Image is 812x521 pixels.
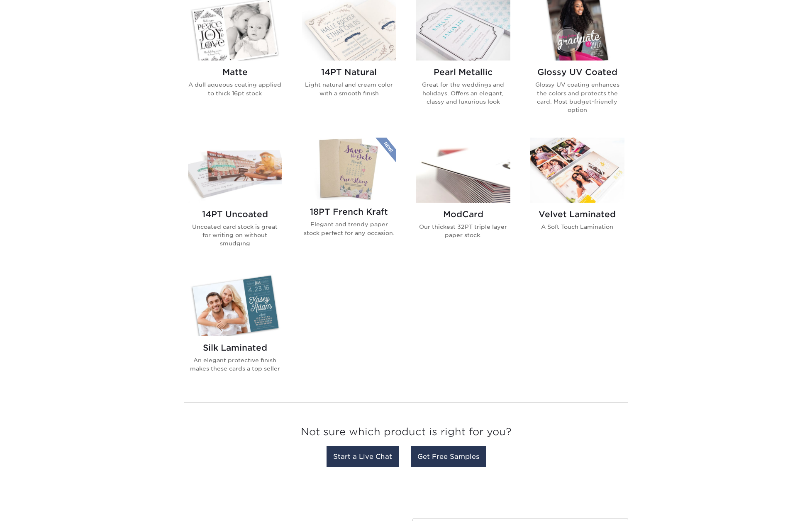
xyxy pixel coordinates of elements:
img: New Product [376,138,396,162]
p: Uncoated card stock is great for writing on without smudging [188,223,282,248]
h2: 14PT Natural [302,67,396,77]
p: Glossy UV coating enhances the colors and protects the card. Most budget-friendly option [530,80,624,114]
p: Great for the weddings and holidays. Offers an elegant, classy and luxurious look [416,80,510,106]
img: 14PT Uncoated Invitations and Announcements [188,138,282,203]
h2: Pearl Metallic [416,67,510,77]
p: An elegant protective finish makes these cards a top seller [188,356,282,373]
a: Start a Live Chat [327,446,399,467]
p: Our thickest 32PT triple layer paper stock. [416,223,510,240]
h2: Glossy UV Coated [530,67,624,77]
a: Silk Laminated Invitations and Announcements Silk Laminated An elegant protective finish makes th... [188,271,282,386]
p: A dull aqueous coating applied to thick 16pt stock [188,80,282,97]
img: Velvet Laminated Invitations and Announcements [530,138,624,203]
h2: 18PT French Kraft [302,207,396,217]
p: A Soft Touch Lamination [530,223,624,231]
p: Light natural and cream color with a smooth finish [302,80,396,97]
h2: Silk Laminated [188,343,282,353]
h2: Velvet Laminated [530,209,624,219]
a: 14PT Uncoated Invitations and Announcements 14PT Uncoated Uncoated card stock is great for writin... [188,138,282,261]
a: 18PT French Kraft Invitations and Announcements 18PT French Kraft Elegant and trendy paper stock ... [302,138,396,261]
a: Velvet Laminated Invitations and Announcements Velvet Laminated A Soft Touch Lamination [530,138,624,261]
p: Elegant and trendy paper stock perfect for any occasion. [302,220,396,237]
h2: Matte [188,67,282,77]
h2: ModCard [416,209,510,219]
a: ModCard Invitations and Announcements ModCard Our thickest 32PT triple layer paper stock. [416,138,510,261]
img: 18PT French Kraft Invitations and Announcements [302,138,396,200]
img: Silk Laminated Invitations and Announcements [188,271,282,336]
img: ModCard Invitations and Announcements [416,138,510,203]
a: Get Free Samples [411,446,486,467]
h2: 14PT Uncoated [188,209,282,219]
h3: Not sure which product is right for you? [184,419,628,448]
